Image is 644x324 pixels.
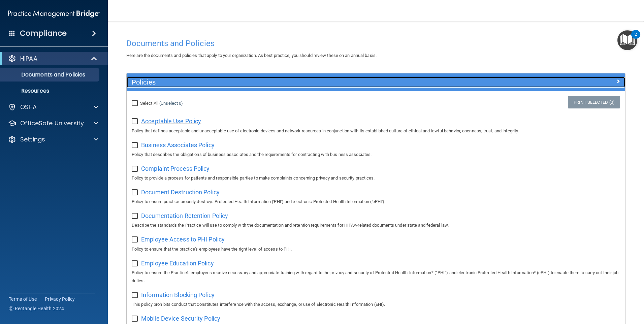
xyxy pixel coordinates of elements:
[20,103,37,111] p: OSHA
[45,296,75,302] a: Privacy Policy
[4,88,96,94] p: Resources
[8,55,98,63] a: HIPAA
[141,118,201,125] span: Acceptable Use Policy
[132,101,139,106] input: Select All (Unselect 0)
[132,198,620,206] p: Policy to ensure practice properly destroys Protected Health Information ('PHI') and electronic P...
[126,39,625,48] h4: Documents and Policies
[132,151,620,159] p: Policy that describes the obligations of business associates and the requirements for contracting...
[568,96,620,108] a: Print Selected (0)
[132,269,620,285] p: Policy to ensure the Practice's employees receive necessary and appropriate training with regard ...
[4,71,96,78] p: Documents and Policies
[132,245,620,253] p: Policy to ensure that the practice's employees have the right level of access to PHI.
[20,55,37,63] p: HIPAA
[132,77,620,88] a: Policies
[141,260,214,267] span: Employee Education Policy
[132,127,620,135] p: Policy that defines acceptable and unacceptable use of electronic devices and network resources i...
[9,305,64,312] span: Ⓒ Rectangle Health 2024
[126,53,377,58] span: Here are the documents and policies that apply to your organization. As best practice, you should...
[159,101,183,106] a: (Unselect 0)
[635,34,637,43] div: 2
[20,29,67,38] h4: Compliance
[141,212,228,219] span: Documentation Retention Policy
[8,7,100,21] img: PMB logo
[20,119,84,127] p: OfficeSafe University
[8,135,98,143] a: Settings
[20,135,45,143] p: Settings
[132,78,495,86] h5: Policies
[141,141,215,149] span: Business Associates Policy
[8,119,98,127] a: OfficeSafe University
[617,30,637,50] button: Open Resource Center, 2 new notifications
[132,300,620,309] p: This policy prohibits conduct that constitutes interference with the access, exchange, or use of ...
[141,165,210,172] span: Complaint Process Policy
[132,174,620,182] p: Policy to provide a process for patients and responsible parties to make complaints concerning pr...
[9,296,37,302] a: Terms of Use
[140,101,158,106] span: Select All
[141,291,215,298] span: Information Blocking Policy
[141,189,220,196] span: Document Destruction Policy
[8,103,98,111] a: OSHA
[132,221,620,229] p: Describe the standards the Practice will use to comply with the documentation and retention requi...
[527,276,636,303] iframe: Drift Widget Chat Controller
[141,236,225,243] span: Employee Access to PHI Policy
[141,315,220,322] span: Mobile Device Security Policy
